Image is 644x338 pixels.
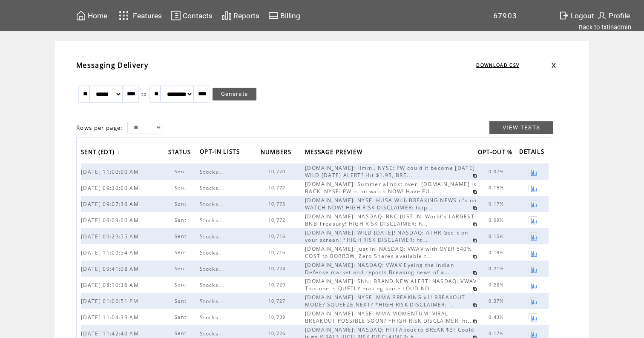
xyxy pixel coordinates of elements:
a: DOWNLOAD CSV [476,62,519,68]
span: 10,726 [268,330,288,336]
span: [DOMAIN_NAME]: Summer almost over! [DOMAIN_NAME] is BACK! NYSE: PW is on watch NOW! Have FU... [305,180,477,195]
img: contacts.svg [171,10,181,21]
span: [DATE] 08:10:36 AM [81,281,141,289]
span: [DOMAIN_NAME]: NYSE: MMA BREAKING $1! BREAKOUT MODE? SQUEEZE NEXT? *HIGH RISK DISCLAIMER: ... [305,294,465,308]
span: [DATE] 11:00:00 AM [81,168,141,175]
img: exit.svg [559,10,569,21]
span: 10,770 [268,169,288,175]
span: [DOMAIN_NAME]: NYSE: HUSA With BREAKING NEWS it's on WATCH NOW! HIGH RISK DISCLAIMER: http... [305,197,477,211]
a: Generate [213,88,257,100]
span: Sent [175,266,189,272]
span: [DOMAIN_NAME]: Hmm.. NYSE: PW could it become [DATE] WILD [DATE] ALERT? Hit $1.95, BRE... [305,164,475,179]
a: Reports [220,9,261,22]
span: [DATE] 09:29:55 AM [81,233,141,240]
span: 10,775 [268,201,288,207]
span: Sent [175,217,189,223]
span: [DOMAIN_NAME]: WILD [DATE]! NASDAQ: ATHR Get it on your screen! *HIGH RISK DISCLAIMER: ht... [305,229,469,243]
span: 0.07% [489,169,506,175]
span: SENT (EDT) [81,146,117,160]
span: to [141,91,147,97]
span: 0.17% [489,201,506,207]
span: Profile [609,11,630,20]
span: 10,716 [268,233,288,239]
span: MESSAGE PREVIEW [305,146,365,160]
span: 10,772 [268,217,288,223]
span: Stocks... [200,314,226,321]
span: Stocks... [200,281,226,289]
span: [DOMAIN_NAME]: Shh.. BRAND NEW ALERT! NASDAQ: VWAV This one is QUETLY making some LOUD NO... [305,278,477,292]
span: Reports [233,11,259,20]
span: Stocks... [200,217,226,224]
span: [DOMAIN_NAME]: NYSE: MMA MOMENTUM! VIRAL BREAKOUT POSSIBLE SOON? *HIGH RISK DISCLAIMER: ht... [305,310,475,324]
span: Sent [175,298,189,304]
span: 10,739 [268,314,288,320]
span: Stocks... [200,298,226,305]
span: [DATE] 11:04:39 AM [81,314,141,321]
span: NUMBERS [261,146,293,160]
span: Home [88,11,107,20]
span: [DATE] 11:09:54 AM [81,249,141,256]
span: Sent [175,330,189,336]
span: 67903 [493,11,517,20]
span: 0.09% [489,217,506,223]
span: Sent [175,314,189,320]
span: 0.15% [489,233,506,239]
span: [DATE] 09:41:08 AM [81,265,141,272]
span: [DATE] 09:30:00 AM [81,184,141,192]
span: OPT-IN LISTS [200,146,242,160]
a: NUMBERS [261,146,296,160]
a: SENT (EDT)↓ [81,146,122,160]
a: Back to txtinadmin [579,23,631,31]
span: 10,724 [268,266,288,272]
span: [DOMAIN_NAME]: NASDAQ: BNC JUST IN! World's LARGEST BNB Treasury! HIGH RISK DISCLAIMER: h... [305,213,474,227]
a: Logout [558,9,595,22]
img: profile.svg [597,10,607,21]
span: [DATE] 09:09:00 AM [81,217,141,224]
span: DETAILS [519,146,546,160]
span: Messaging Delivery [76,60,148,70]
a: Profile [595,9,631,22]
a: Features [115,7,163,24]
img: creidtcard.svg [268,10,279,21]
span: Stocks... [200,201,226,208]
span: 10,729 [268,282,288,288]
span: Stocks... [200,233,226,240]
span: Sent [175,233,189,239]
span: [DATE] 09:07:36 AM [81,201,141,208]
span: 10,716 [268,249,288,255]
span: 0.15% [489,185,506,191]
span: [DOMAIN_NAME]: Just in! NASDAQ: VWAV with OVER 540% COST to BORROW, Zero Shares available t... [305,245,472,260]
span: Stocks... [200,184,226,192]
span: Sent [175,282,189,288]
a: Contacts [170,9,214,22]
span: 0.21% [489,266,506,272]
span: Stocks... [200,265,226,272]
a: MESSAGE PREVIEW [305,146,367,160]
span: Sent [175,185,189,191]
span: Stocks... [200,330,226,337]
span: [DATE] 01:06:51 PM [81,298,141,305]
span: 0.28% [489,282,506,288]
a: Billing [267,9,302,22]
a: OPT-OUT % [478,146,517,160]
span: Stocks... [200,168,226,175]
span: [DATE] 11:42:40 AM [81,330,141,337]
a: Home [75,9,109,22]
span: Logout [571,11,594,20]
span: Billing [280,11,300,20]
span: 0.37% [489,298,506,304]
span: Sent [175,169,189,175]
img: features.svg [116,9,131,23]
span: Rows per page: [76,124,123,132]
span: Sent [175,249,189,255]
span: Stocks... [200,249,226,256]
span: Features [133,11,162,20]
span: Contacts [183,11,213,20]
span: Sent [175,201,189,207]
span: 10,777 [268,185,288,191]
span: OPT-OUT % [478,146,515,160]
span: STATUS [168,146,193,160]
span: 0.17% [489,330,506,336]
img: home.svg [76,10,86,21]
img: chart.svg [221,10,232,21]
